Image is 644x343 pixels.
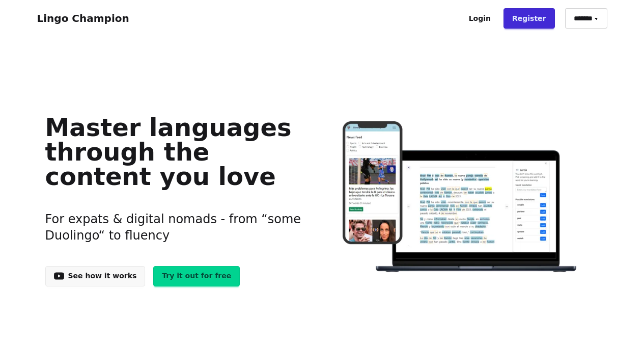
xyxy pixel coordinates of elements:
a: Try it out for free [153,266,240,286]
a: Register [503,8,555,29]
h3: For expats & digital nomads - from “some Duolingo“ to fluency [45,199,306,256]
h1: Master languages through the content you love [45,115,306,189]
a: Lingo Champion [37,12,129,24]
a: Login [460,8,499,29]
img: Learn languages online [322,121,599,274]
a: See how it works [45,266,146,286]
